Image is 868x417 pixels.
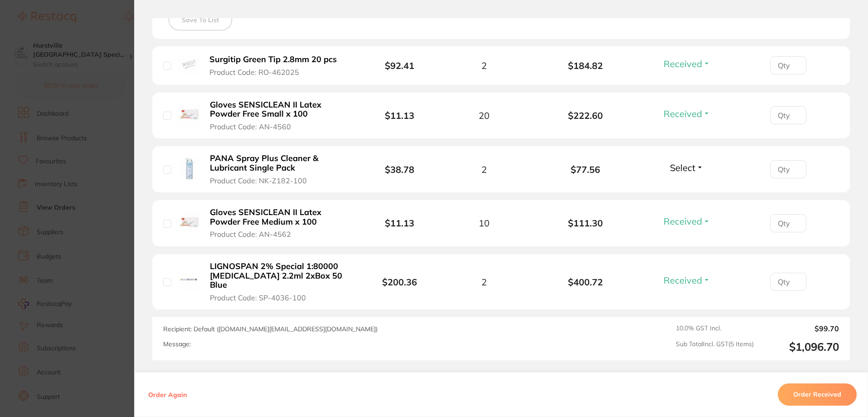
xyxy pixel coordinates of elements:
[481,277,487,287] span: 2
[535,218,636,228] b: $111.30
[210,262,350,290] b: LIGNOSPAN 2% Special 1:80000 [MEDICAL_DATA] 2.2ml 2xBox 50 Blue
[535,164,636,175] b: $77.56
[210,177,307,185] span: Product Code: NK-Z182-100
[385,60,414,71] b: $92.41
[661,108,713,119] button: Received
[664,108,702,119] span: Received
[207,207,353,239] button: Gloves SENSICLEAN II Latex Powder Free Medium x 100 Product Code: AN-4562
[210,154,350,172] b: PANA Spray Plus Cleaner & Lubricant Single Pack
[145,391,189,399] button: Order Again
[385,110,414,121] b: $11.13
[207,153,353,185] button: PANA Spray Plus Cleaner & Lubricant Single Pack Product Code: NK-Z182-100
[761,324,839,333] output: $99.70
[178,270,200,292] img: LIGNOSPAN 2% Special 1:80000 adrenalin 2.2ml 2xBox 50 Blue
[676,324,754,333] span: 10.0 % GST Incl.
[207,54,347,77] button: Surgitip Green Tip 2.8mm 20 pcs Product Code: RO-462025
[210,208,350,226] b: Gloves SENSICLEAN II Latex Powder Free Medium x 100
[479,110,490,121] span: 20
[770,273,806,291] input: Qty
[385,217,414,229] b: $11.13
[209,55,337,64] b: Surgitip Green Tip 2.8mm 20 pcs
[664,58,702,69] span: Received
[770,56,806,74] input: Qty
[210,230,291,238] span: Product Code: AN-4562
[178,157,200,180] img: PANA Spray Plus Cleaner & Lubricant Single Pack
[664,275,702,286] span: Received
[178,54,200,75] img: Surgitip Green Tip 2.8mm 20 pcs
[670,162,695,173] span: Select
[535,110,636,121] b: $222.60
[163,340,191,348] label: Message:
[385,164,414,175] b: $38.78
[535,277,636,287] b: $400.72
[770,106,806,124] input: Qty
[178,103,200,126] img: Gloves SENSICLEAN II Latex Powder Free Small x 100
[761,340,839,353] output: $1,096.70
[209,68,299,76] span: Product Code: RO-462025
[178,211,200,234] img: Gloves SENSICLEAN II Latex Powder Free Medium x 100
[661,275,713,286] button: Received
[163,325,378,333] span: Recipient: Default ( [DOMAIN_NAME][EMAIL_ADDRESS][DOMAIN_NAME] )
[664,216,702,227] span: Received
[661,58,713,69] button: Received
[770,160,806,178] input: Qty
[770,214,806,232] input: Qty
[778,384,857,406] button: Order Received
[676,340,754,353] span: Sub Total Incl. GST ( 5 Items)
[535,60,636,71] b: $184.82
[210,294,306,302] span: Product Code: SP-4036-100
[382,276,417,288] b: $200.36
[481,164,487,175] span: 2
[481,60,487,71] span: 2
[661,216,713,227] button: Received
[210,100,350,119] b: Gloves SENSICLEAN II Latex Powder Free Small x 100
[479,218,490,228] span: 10
[667,162,706,173] button: Select
[169,10,232,30] button: Save To List
[210,123,291,131] span: Product Code: AN-4560
[207,100,353,132] button: Gloves SENSICLEAN II Latex Powder Free Small x 100 Product Code: AN-4560
[207,261,353,302] button: LIGNOSPAN 2% Special 1:80000 [MEDICAL_DATA] 2.2ml 2xBox 50 Blue Product Code: SP-4036-100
